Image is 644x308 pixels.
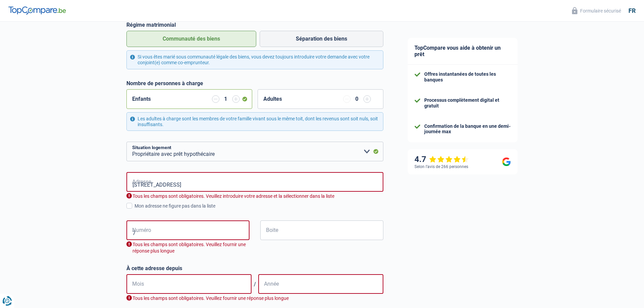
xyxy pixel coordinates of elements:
div: Selon l’avis de 266 personnes [414,164,468,169]
button: Formulaire sécurisé [568,5,625,16]
label: Communauté des biens [126,31,256,47]
label: Enfants [132,96,151,102]
input: MM [126,274,252,294]
div: Processus complètement digital et gratuit [424,97,511,109]
div: Tous les champs sont obligatoires. Veuillez fournir une réponse plus longue [126,295,383,302]
div: Offres instantanées de toutes les banques [424,71,511,83]
label: À cette adresse depuis [126,265,383,271]
div: 1 [223,96,229,102]
img: TopCompare Logo [8,6,66,15]
div: Tous les champs sont obligatoires. Veuillez introduire votre adresse et la sélectionner dans la l... [126,193,383,199]
label: Séparation des biens [260,31,383,47]
div: Si vous êtes marié sous communauté légale des biens, vous devez toujours introduire votre demande... [126,50,383,69]
input: Sélectionnez votre adresse dans la barre de recherche [126,172,383,192]
input: AAAA [258,274,383,294]
div: Tous les champs sont obligatoires. Veuillez fournir une réponse plus longue [126,241,249,254]
label: Adultes [263,96,282,102]
label: Nombre de personnes à charge [126,80,203,87]
div: Mon adresse ne figure pas dans la liste [135,203,383,210]
div: Confirmation de la banque en une demi-journée max [424,123,511,135]
div: 0 [354,96,360,102]
div: 4.7 [414,155,469,164]
span: / [252,281,258,287]
label: Régime matrimonial [126,22,383,28]
div: Les adultes à charge sont les membres de votre famille vivant sous le même toit, dont les revenus... [126,112,383,131]
div: fr [628,7,636,15]
div: TopCompare vous aide à obtenir un prêt [408,38,518,65]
